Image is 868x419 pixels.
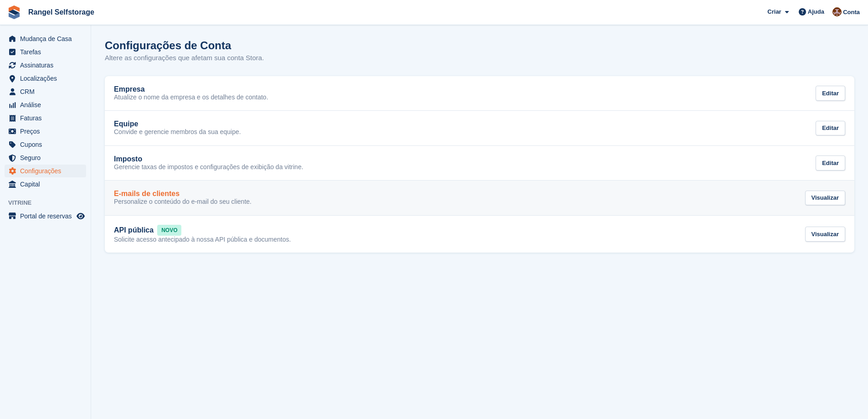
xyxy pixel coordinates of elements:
[157,225,181,236] span: NOVO
[5,59,86,72] a: menu
[767,7,781,16] span: Criar
[7,5,21,19] img: stora-icon-8386f47178a22dfd0bd8f6a31ec36ba5ce8667c1dd55bd0f319d3a0aa187defe.svg
[5,46,86,58] a: menu
[5,151,86,164] a: menu
[5,98,86,111] a: menu
[5,138,86,151] a: menu
[105,216,854,253] a: API pública NOVO Solicite acesso antecipado à nossa API pública e documentos. Visualizar
[816,86,845,101] div: Editar
[105,111,854,145] a: Equipe Convide e gerencie membros da sua equipe. Editar
[20,85,75,98] span: CRM
[20,59,75,72] span: Assinaturas
[25,5,98,20] a: Rangel Selfstorage
[843,8,860,17] span: Conta
[805,227,845,242] div: Visualizar
[5,210,86,222] a: menu
[20,46,75,58] span: Tarefas
[805,191,845,206] div: Visualizar
[20,32,75,45] span: Mudança de Casa
[5,125,86,138] a: menu
[114,226,154,234] h2: API pública
[20,125,75,138] span: Preços
[105,39,231,52] h1: Configurações de Conta
[114,93,268,102] p: Atualize o nome da empresa e os detalhes de contato.
[5,72,86,85] a: menu
[20,72,75,85] span: Localizações
[5,178,86,191] a: menu
[20,151,75,164] span: Seguro
[114,190,180,198] h2: E-mails de clientes
[808,7,824,16] span: Ajuda
[114,85,145,93] h2: Empresa
[20,112,75,124] span: Faturas
[816,155,845,171] div: Editar
[114,163,303,171] p: Gerencie taxas de impostos e configurações de exibição da vitrine.
[5,112,86,124] a: menu
[114,198,252,206] p: Personalize o conteúdo do e-mail do seu cliente.
[105,76,854,111] a: Empresa Atualize o nome da empresa e os detalhes de contato. Editar
[75,211,86,222] a: Loja de pré-visualização
[114,120,138,128] h2: Equipe
[20,165,75,177] span: Configurações
[816,121,845,136] div: Editar
[114,155,142,163] h2: Imposto
[105,181,854,215] a: E-mails de clientes Personalize o conteúdo do e-mail do seu cliente. Visualizar
[105,53,264,63] p: Altere as configurações que afetam sua conta Stora.
[114,128,241,136] p: Convide e gerencie membros da sua equipe.
[5,32,86,45] a: menu
[114,236,291,244] p: Solicite acesso antecipado à nossa API pública e documentos.
[832,7,842,16] img: Nuno Goncalves
[20,178,75,191] span: Capital
[8,198,91,207] span: Vitrine
[5,85,86,98] a: menu
[20,98,75,111] span: Análise
[20,210,75,222] span: Portal de reservas
[20,138,75,151] span: Cupons
[5,165,86,177] a: menu
[105,146,854,181] a: Imposto Gerencie taxas de impostos e configurações de exibição da vitrine. Editar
